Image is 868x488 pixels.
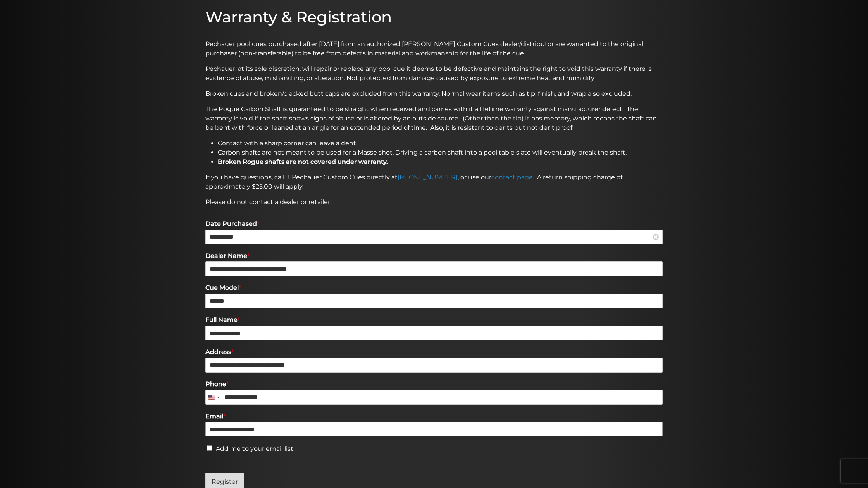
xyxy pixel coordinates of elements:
[205,173,663,191] p: If you have questions, call J. Pechauer Custom Cues directly at , or use our . A return shipping ...
[205,220,663,228] label: Date Purchased
[218,148,663,157] li: Carbon shafts are not meant to be used for a Masse shot. Driving a carbon shaft into a pool table...
[205,380,663,388] label: Phone
[205,40,663,58] p: Pechauer pool cues purchased after [DATE] from an authorized [PERSON_NAME] Custom Cues dealer/dis...
[205,348,663,356] label: Address
[205,64,663,83] p: Pechauer, at its sole discretion, will repair or replace any pool cue it deems to be defective an...
[491,174,533,181] a: contact page
[398,174,458,181] a: [PHONE_NUMBER]
[653,234,659,240] a: Clear Date
[205,390,663,405] input: Phone
[205,105,663,132] p: The Rogue Carbon Shaft is guaranteed to be straight when received and carries with it a lifetime ...
[205,8,663,26] h1: Warranty & Registration
[205,412,663,421] label: Email
[218,158,388,165] strong: Broken Rogue shafts are not covered under warranty.
[205,252,663,260] label: Dealer Name
[205,89,663,98] p: Broken cues and broken/cracked butt caps are excluded from this warranty. Normal wear items such ...
[205,390,222,405] button: Selected country
[216,445,293,452] label: Add me to your email list
[205,316,663,324] label: Full Name
[218,139,663,148] li: Contact with a sharp corner can leave a dent.
[205,198,663,207] p: Please do not contact a dealer or retailer.
[205,284,663,292] label: Cue Model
